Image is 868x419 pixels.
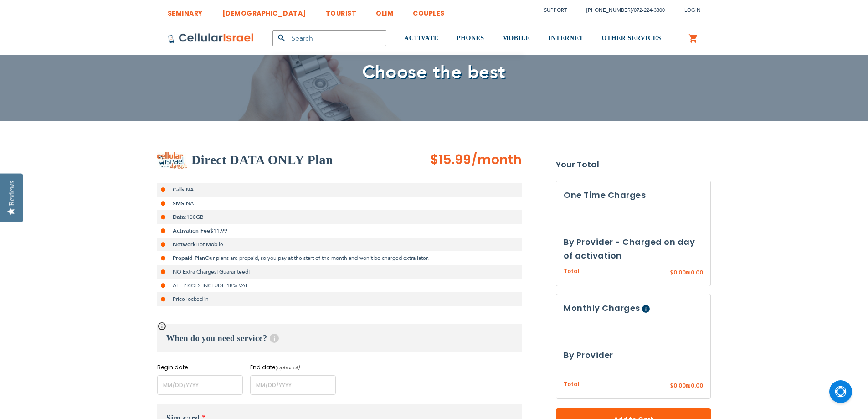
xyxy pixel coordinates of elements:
[173,227,210,234] strong: Activation Fee
[601,35,661,41] span: OTHER SERVICES
[157,265,522,279] li: NO Extra Charges! Guaranteed!
[548,21,583,56] a: INTERNET
[157,363,243,372] label: Begin date
[191,151,333,169] h2: Direct DATA ONLY Plan
[173,213,186,221] strong: Data:
[8,181,16,206] div: Reviews
[173,241,195,248] strong: Network
[564,235,703,263] h3: By Provider - Charged on day of activation
[503,21,530,56] a: MOBILE
[275,364,300,371] i: (optional)
[564,348,703,362] h3: By Provider
[670,269,673,277] span: $
[272,30,386,46] input: Search
[413,2,445,19] a: COUPLES
[601,21,661,56] a: OTHER SERVICES
[564,188,703,202] h3: One Time Charges
[157,197,522,210] li: NA
[673,269,686,276] span: 0.00
[157,279,522,292] li: ALL PRICES INCLUDE 18% VAT
[168,2,203,19] a: SEMINARY
[686,382,691,390] span: ₪
[404,21,438,56] a: ACTIVATE
[210,227,227,234] span: $11.99
[362,60,506,85] span: Choose the best
[457,21,484,56] a: PHONES
[544,7,567,14] a: Support
[691,269,703,276] span: 0.00
[577,4,665,17] li: /
[157,183,522,197] li: NA
[430,151,471,169] span: $15.99
[168,33,254,44] img: Cellular Israel Logo
[457,35,484,41] span: PHONES
[642,305,650,313] span: Help
[157,375,243,395] input: MM/DD/YYYY
[556,158,711,171] strong: Your Total
[222,2,306,19] a: [DEMOGRAPHIC_DATA]
[270,334,279,343] span: Help
[564,267,580,276] span: Total
[586,7,632,14] a: [PHONE_NUMBER]
[691,382,703,389] span: 0.00
[503,35,530,41] span: MOBILE
[173,200,186,207] strong: SMS:
[684,7,701,14] span: Login
[173,186,186,193] strong: Calls:
[173,254,205,262] strong: Prepaid Plan
[195,241,223,248] span: Hot Mobile
[686,269,691,277] span: ₪
[564,380,580,389] span: Total
[471,151,522,169] span: /month
[250,375,336,395] input: MM/DD/YYYY
[205,254,429,262] span: Our plans are prepaid, so you pay at the start of the month and won't be charged extra later.
[157,152,187,169] img: Direct DATA Only
[157,324,522,352] h3: When do you need service?
[250,363,336,372] label: End date
[634,7,665,14] a: 072-224-3300
[157,292,522,306] li: Price locked in
[673,382,686,389] span: 0.00
[376,2,393,19] a: OLIM
[548,35,583,41] span: INTERNET
[157,210,522,224] li: 100GB
[326,2,357,19] a: TOURIST
[404,35,438,41] span: ACTIVATE
[564,302,640,314] span: Monthly Charges
[670,382,673,390] span: $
